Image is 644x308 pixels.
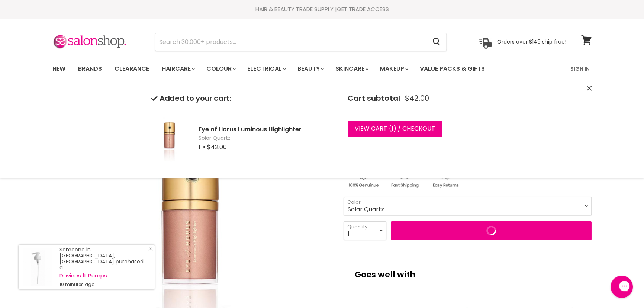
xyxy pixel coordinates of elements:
[199,143,206,151] span: 1 ×
[405,94,429,103] span: $42.00
[199,125,317,133] h2: Eye of Horus Luminous Highlighter
[566,61,594,77] a: Sign In
[374,61,413,77] a: Makeup
[207,143,227,151] span: $42.00
[426,33,446,51] button: Search
[43,58,601,80] nav: Main
[330,61,373,77] a: Skincare
[43,6,601,13] div: HAIR & BEAUTY TRADE SUPPLY |
[19,245,56,289] a: Visit product page
[155,33,426,51] input: Search
[587,85,592,93] button: Close
[607,273,637,301] iframe: Gorgias live chat messenger
[391,124,393,133] span: 1
[348,93,400,103] span: Cart subtotal
[344,221,386,240] select: Quantity
[59,273,147,279] a: Davines 1L Pumps
[414,61,490,77] a: Value Packs & Gifts
[199,135,317,142] span: Solar Quartz
[242,61,290,77] a: Electrical
[59,282,147,288] small: 10 minutes ago
[151,94,317,103] h2: Added to your cart:
[47,61,71,77] a: New
[156,61,199,77] a: Haircare
[355,259,580,283] p: Goes well with
[148,247,153,251] svg: Close Icon
[59,247,147,288] div: Someone in [GEOGRAPHIC_DATA], [GEOGRAPHIC_DATA] purchased a
[348,121,442,137] a: View cart (1) / Checkout
[292,61,328,77] a: Beauty
[201,61,240,77] a: Colour
[109,61,155,77] a: Clearance
[151,113,188,163] img: Eye of Horus Luminous Highlighter
[73,61,107,77] a: Brands
[155,33,447,51] form: Product
[337,5,389,13] a: GET TRADE ACCESS
[145,247,153,254] a: Close Notification
[497,38,566,45] p: Orders over $149 ship free!
[47,58,528,80] ul: Main menu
